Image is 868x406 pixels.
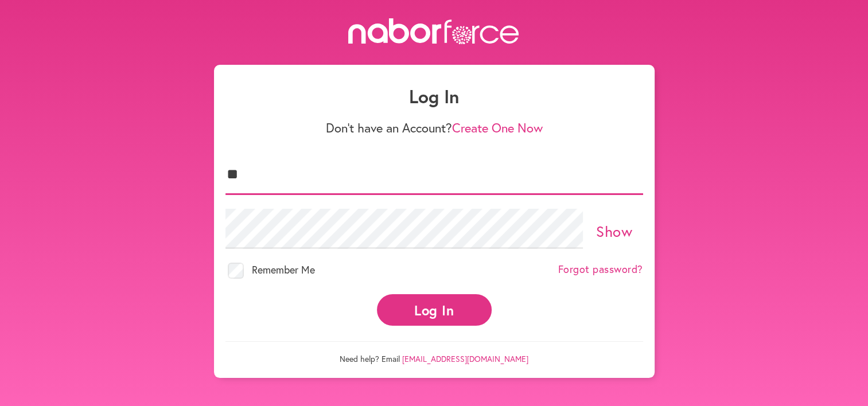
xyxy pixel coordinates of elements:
a: Create One Now [452,119,543,136]
h1: Log In [225,85,643,107]
a: Forgot password? [558,263,643,276]
button: Log In [377,294,492,326]
span: Remember Me [252,263,315,276]
p: Need help? Email [225,341,643,364]
p: Don't have an Account? [225,120,643,135]
a: [EMAIL_ADDRESS][DOMAIN_NAME] [402,353,528,364]
a: Show [596,221,632,241]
